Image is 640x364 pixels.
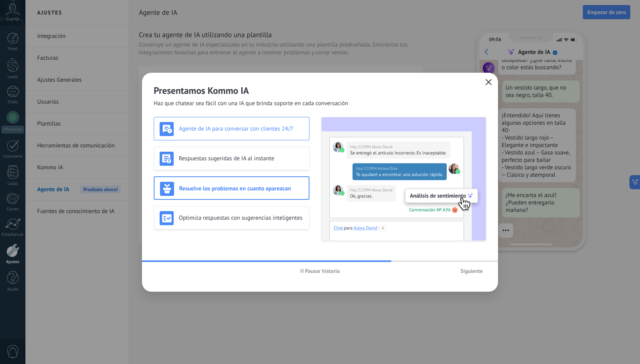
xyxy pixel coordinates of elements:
[297,265,343,277] button: Pausar historia
[179,125,304,133] h3: Agente de IA para conversar con clientes 24/7
[179,185,303,192] h3: Resuelve los problemas en cuanto aparezcan
[179,155,304,162] h3: Respuestas sugeridas de IA al instante
[179,214,304,222] h3: Optimiza respuestas con sugerencias inteligentes
[460,268,483,274] span: Siguiente
[457,265,486,277] button: Siguiente
[305,268,340,274] span: Pausar historia
[154,100,348,108] span: Haz que chatear sea fácil con una IA que brinda soporte en cada conversación
[154,84,486,97] h2: Presentamos Kommo IA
